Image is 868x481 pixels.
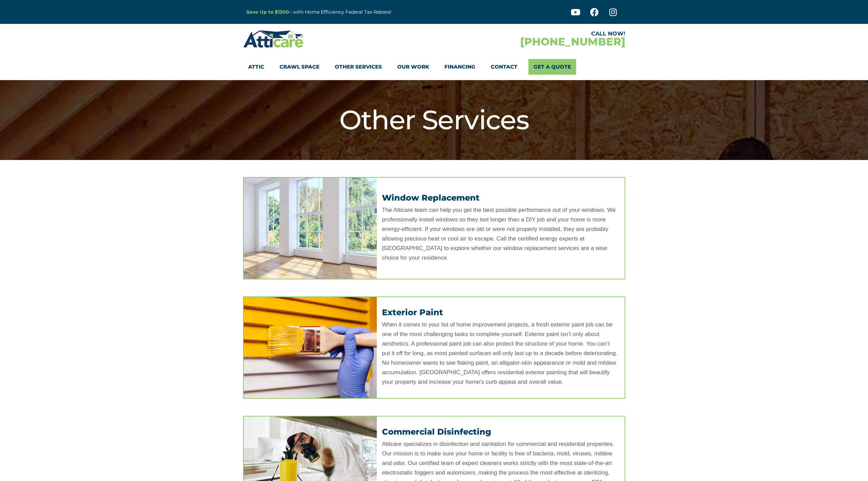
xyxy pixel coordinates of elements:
[248,59,264,75] a: Attic
[434,31,625,37] div: CALL NOW!
[246,9,289,15] a: Save Up to $1200
[382,427,491,437] a: Commercial Disinfecting
[397,59,429,75] a: Our Work
[335,59,382,75] a: Other Services
[246,104,622,136] h1: Other Services
[528,59,576,75] a: Get A Quote
[382,307,443,317] a: Exterior Paint
[382,193,480,203] a: Window Replacement
[382,207,616,261] span: The Atticare team can help you get the best possible performance out of your windows. We professi...
[248,59,620,75] nav: Menu
[444,59,475,75] a: Financing
[280,59,319,75] a: Crawl Space
[246,8,468,16] p: – with Home Efficiency Federal Tax Rebate!
[382,321,617,385] span: When it comes to your list of home improvement projects, a fresh exterior paint job can be one of...
[491,59,517,75] a: Contact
